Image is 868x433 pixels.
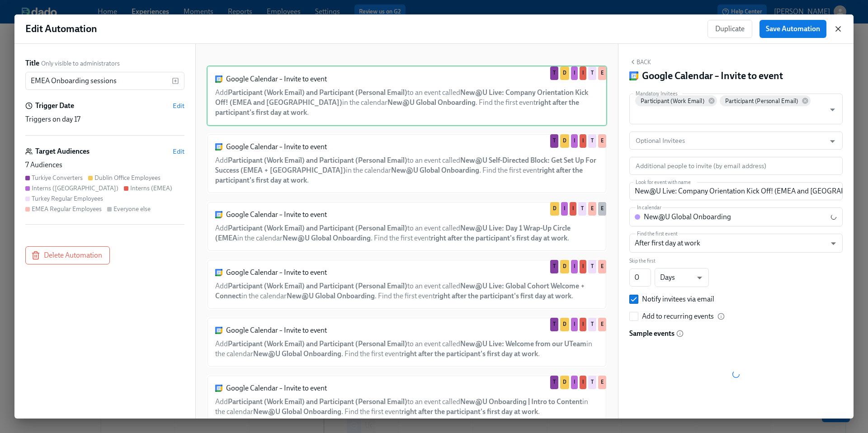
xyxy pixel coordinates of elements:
div: Google Calendar – Invite to eventAddParticipant (Work Email) and Participant (Personal Email)to a... [207,66,607,126]
div: Participant (Personal Email) [720,95,811,106]
h6: Sample events [629,329,675,339]
div: Turkiye Converters [32,174,83,182]
button: Save Automation [759,20,826,38]
div: Google Calendar – Invite to eventAddParticipant (Work Email) and Participant (Personal Email)to a... [207,317,607,367]
div: Used by Interns (Turkey) audience [571,66,578,80]
svg: If toggled employees will be added to all recurring events, past events included. [717,313,725,320]
div: Interns ([GEOGRAPHIC_DATA]) [32,184,118,193]
div: Used by EMEA Regular Employees audience [598,260,606,273]
div: Used by Dublin Office Employees audience [560,260,569,273]
div: Used by EMEA Regular Employees audience [598,318,606,331]
div: Dublin Office Employees [94,174,160,182]
div: Used by Turkiye Converters audience [550,260,558,273]
div: Google Calendar – Invite to eventAddParticipant (Work Email) and Participant (Personal Email)to a... [207,201,607,252]
div: Triggers on day 17 [25,114,184,124]
div: Used by Turkiye Converters audience [550,318,558,331]
div: Turkey Regular Employees [32,194,103,203]
div: Used by Interns (Turkey) audience [571,376,578,389]
div: Used by Interns (EMEA) audience [580,318,586,331]
div: Google Calendar – Invite to eventAddParticipant (Work Email) and Participant (Personal Email)to a... [207,259,607,310]
span: Participant (Work Email) [635,98,710,104]
div: Used by Interns (EMEA) audience [580,134,586,148]
div: Used by EMEA Regular Employees audience [588,202,596,216]
div: Interns (EMEA) [130,184,172,193]
h6: Trigger Date [35,101,74,111]
label: Skip the first [629,256,656,266]
div: New@U Global Onboarding [629,207,843,226]
h6: Target Audiences [35,146,90,156]
div: Google Calendar – Invite to eventAddParticipant (Work Email) and Participant (Personal Email)to a... [207,133,607,194]
div: Used by Dublin Office Employees audience [560,66,569,80]
div: Used by EMEA Regular Employees audience [598,134,606,148]
div: Used by Interns (Turkey) audience [571,260,578,273]
div: Used by Everyone else audience [598,202,606,216]
div: Used by Dublin Office Employees audience [550,202,559,216]
div: Used by Turkey Regular Employees audience [588,318,596,331]
div: New@U Global Onboarding [644,212,731,222]
div: Target AudiencesEdit7 AudiencesTurkiye ConvertersDublin Office EmployeesInterns ([GEOGRAPHIC_DATA... [25,146,184,225]
div: Used by Turkiye Converters audience [550,134,558,148]
div: Used by Interns (EMEA) audience [580,376,586,389]
div: Used by Turkey Regular Employees audience [588,376,596,389]
button: Open [826,103,840,117]
button: Duplicate [708,20,752,38]
div: 7 Audiences [25,160,184,170]
div: Everyone else [113,205,151,213]
svg: Insert text variable [172,77,179,85]
div: T [578,202,586,216]
button: Open [826,134,840,148]
div: Used by Interns (EMEA) audience [580,66,586,80]
div: EMEA Regular Employees [32,205,102,213]
div: Used by Interns (EMEA) audience [580,260,586,273]
label: Title [25,58,39,68]
div: Used by Dublin Office Employees audience [560,376,569,389]
div: Used by Interns (Turkey) audience [571,134,578,148]
div: Used by Interns (Turkey) audience [561,202,568,216]
button: Delete Automation [25,246,110,264]
div: Action ID: ye2VHIK3X9 [629,408,843,418]
div: Google Calendar – Invite to eventAddParticipant (Work Email) and Participant (Personal Email)to a... [207,375,607,425]
span: Save Automation [766,24,820,33]
div: Participant (Work Email) [635,95,717,106]
span: Delete Automation [33,251,102,260]
div: Trigger DateEditTriggers on day 17 [25,101,184,136]
span: Only visible to administrators [41,59,120,68]
div: This is a sample list. Employees will be invited to the first event that matches once they are en... [629,329,684,339]
div: Used by Interns (Turkey) audience [571,318,578,331]
div: Used by Turkiye Converters audience [550,376,558,389]
div: Used by Turkey Regular Employees audience [588,260,596,273]
div: Used by Interns (EMEA) audience [570,202,576,216]
button: Edit [173,147,184,156]
h1: Edit Automation [25,22,97,36]
div: Notify invitees via email [642,294,714,304]
span: Participant (Personal Email) [720,98,804,104]
button: Back [629,58,651,66]
button: Edit [173,101,184,110]
div: Days [655,268,709,287]
div: Used by Dublin Office Employees audience [560,318,569,331]
div: Used by Turkey Regular Employees audience [588,134,596,148]
h4: Google Calendar – Invite to event [642,69,783,83]
div: Used by Turkiye Converters audience [550,66,558,80]
div: After first day at work [629,234,843,253]
div: Add to recurring events [642,311,725,321]
div: Used by Turkey Regular Employees audience [588,66,596,80]
div: Used by EMEA Regular Employees audience [598,376,606,389]
div: Used by Dublin Office Employees audience [560,134,569,148]
span: Duplicate [715,24,745,33]
div: Used by EMEA Regular Employees audience [598,66,606,80]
